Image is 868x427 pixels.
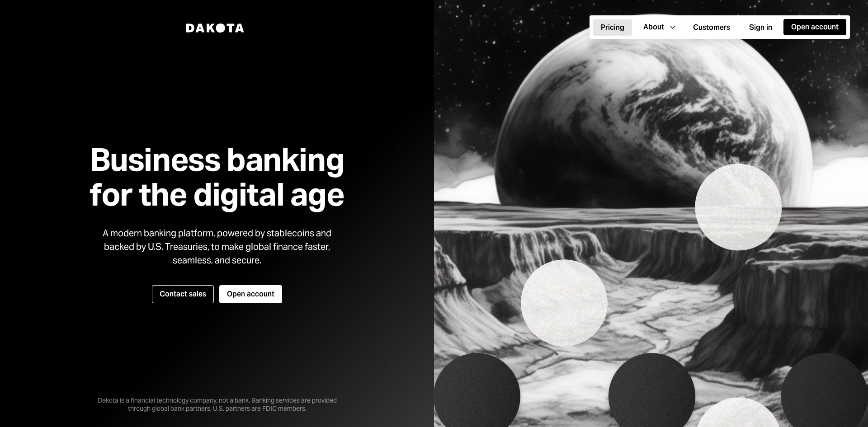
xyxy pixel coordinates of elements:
a: Sign in [741,19,780,36]
div: Dakota is a financial technology company, not a bank. Banking services are provided through globa... [81,382,353,413]
a: Customers [685,19,738,36]
button: About [636,19,682,35]
button: Contact sales [152,285,214,303]
button: Open account [219,285,282,303]
div: About [643,22,664,32]
button: Sign in [741,19,780,36]
a: Pricing [593,19,632,36]
button: Pricing [593,19,632,36]
h1: Business banking for the digital age [79,142,355,212]
div: A modern banking platform, powered by stablecoins and backed by U.S. Treasuries, to make global f... [95,226,339,267]
button: Open account [783,19,846,35]
button: Customers [685,19,738,36]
